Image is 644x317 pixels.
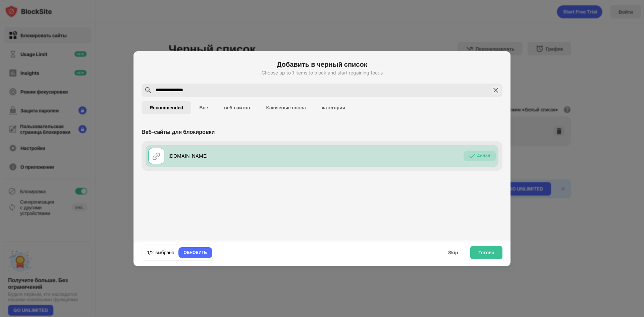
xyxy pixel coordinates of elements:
h6: Добавить в черный список [142,59,502,69]
button: Recommended [142,101,191,114]
img: url.svg [152,152,160,160]
div: Added [477,153,490,159]
div: Choose up to 1 items to block and start regaining focus [142,70,502,75]
div: ОБНОВИТЬ [184,249,207,256]
button: Ключевые слова [258,101,314,114]
button: категории [314,101,353,114]
div: [DOMAIN_NAME] [168,152,322,159]
button: веб-сайтов [216,101,258,114]
div: Веб-сайты для блокировки [142,128,215,135]
div: Готово [478,250,494,255]
button: Все [191,101,216,114]
div: 1/2 выбрано [147,249,174,256]
div: Skip [448,250,458,255]
img: search.svg [144,86,152,94]
img: search-close [492,86,500,94]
